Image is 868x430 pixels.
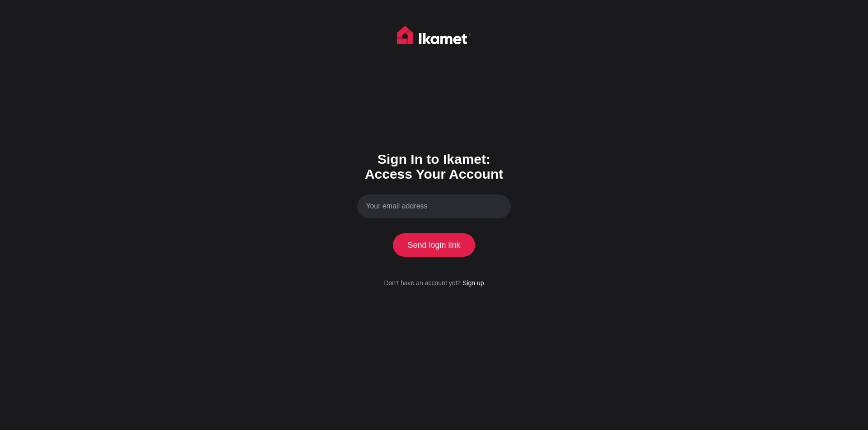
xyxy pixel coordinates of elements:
span: Don’t have an account yet? [384,279,461,287]
a: Sign up [462,279,484,287]
button: Send login link [393,233,475,257]
h1: Sign In to Ikamet: Access Your Account [357,152,511,181]
img: Ikamet home [397,26,471,48]
input: Your email address [357,194,511,218]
